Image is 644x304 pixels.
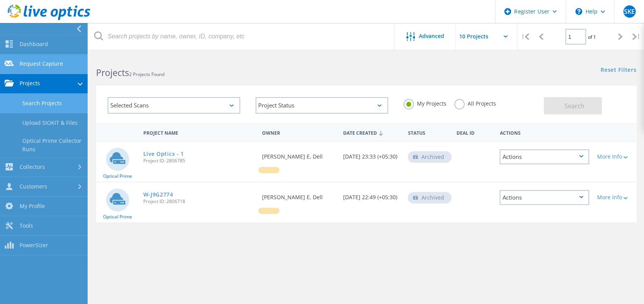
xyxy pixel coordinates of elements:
a: Reset Filters [601,67,636,74]
span: SKE [624,8,634,15]
div: Project Status [256,97,388,114]
div: Selected Scans [108,97,240,114]
div: More Info [597,154,632,159]
label: All Projects [454,99,496,106]
a: Live Optics - 1 [143,151,184,157]
input: Search projects by name, owner, ID, company, etc [88,23,395,50]
span: Project ID: 2806718 [143,199,254,204]
svg: \n [575,8,582,15]
div: Date Created [339,125,404,140]
div: More Info [597,195,632,200]
span: of 1 [588,34,596,40]
span: Advanced [419,33,444,39]
a: Live Optics Dashboard [8,16,90,21]
div: | [628,23,644,50]
div: | [517,23,533,50]
span: Search [564,102,584,110]
div: Owner [258,125,339,139]
div: Deal Id [453,125,496,139]
div: [DATE] 23:33 (+05:30) [339,142,404,167]
span: 2 Projects Found [129,71,164,78]
a: W-J9G2774 [143,192,173,197]
div: [PERSON_NAME] E, Dell [258,182,339,208]
span: Optical Prime [103,215,132,219]
span: Project ID: 2806785 [143,159,254,163]
div: Actions [496,125,593,139]
div: Archived [408,192,451,203]
b: Projects [96,66,129,79]
div: Actions [500,149,589,164]
label: My Projects [403,99,446,106]
div: Actions [500,190,589,205]
div: [PERSON_NAME] E, Dell [258,142,339,167]
div: Project Name [139,125,258,139]
div: Archived [408,151,451,163]
span: Optical Prime [103,174,132,178]
div: [DATE] 22:49 (+05:30) [339,182,404,208]
button: Search [544,97,602,114]
div: Status [404,125,453,139]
